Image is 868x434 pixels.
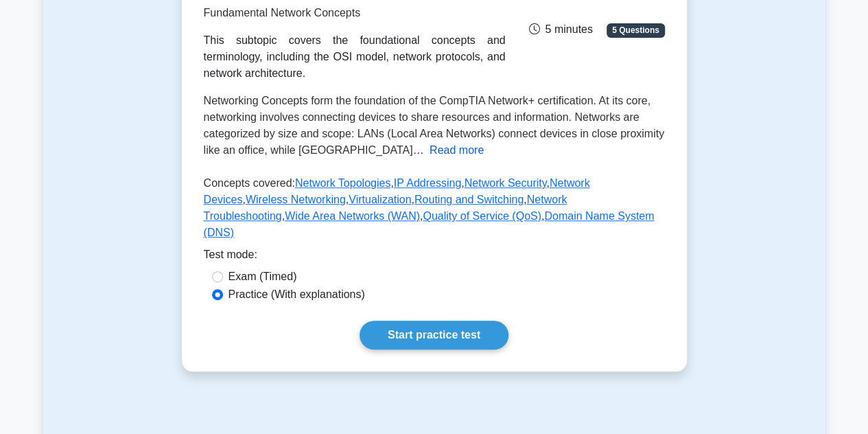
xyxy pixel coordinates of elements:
a: Network Security [465,177,547,189]
a: Network Troubleshooting [204,194,567,222]
a: Network Devices [204,177,590,205]
button: Read more [430,142,484,159]
a: Quality of Service (QoS) [423,210,541,222]
p: Fundamental Network Concepts [204,5,506,21]
a: Wireless Networking [246,194,346,205]
a: Wide Area Networks (WAN) [285,210,420,222]
span: 5 Questions [607,23,664,37]
span: 5 minutes [528,23,592,35]
div: Test mode: [204,247,665,269]
a: Network Topologies [295,177,390,189]
label: Exam (Timed) [228,269,297,285]
a: IP Addressing [394,177,461,189]
div: This subtopic covers the foundational concepts and terminology, including the OSI model, network ... [204,32,506,82]
p: Concepts covered: , , , , , , , , , , [204,175,665,247]
a: Start practice test [360,321,508,350]
a: Routing and Switching [414,194,524,205]
a: Virtualization [349,194,411,205]
span: Networking Concepts form the foundation of the CompTIA Network+ certification. At its core, netwo... [204,95,664,156]
label: Practice (With explanations) [228,286,365,303]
